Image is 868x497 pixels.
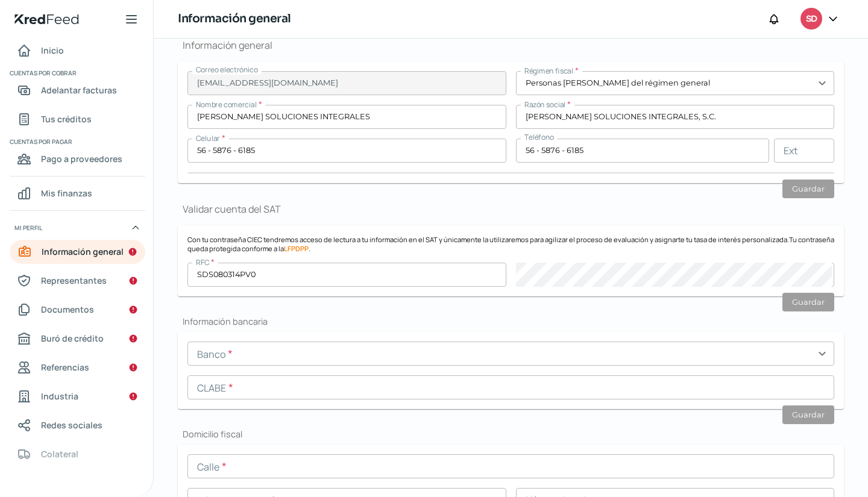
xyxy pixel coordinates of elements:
a: Colateral [10,442,145,466]
span: Adelantar facturas [41,83,117,98]
span: Inicio [41,43,64,58]
h1: Información general [178,39,844,52]
button: Guardar [782,180,834,198]
span: Razón social [524,99,565,110]
span: Representantes [41,273,107,288]
a: Pago a proveedores [10,147,145,171]
span: Celular [196,133,220,143]
span: Mi perfil [14,222,42,233]
a: Referencias [10,355,145,380]
button: Guardar [782,293,834,311]
a: Redes sociales [10,413,145,437]
span: Tus créditos [41,111,92,127]
p: Con tu contraseña CIEC tendremos acceso de lectura a tu información en el SAT y únicamente la uti... [187,235,834,253]
span: Industria [41,389,78,404]
a: Industria [10,384,145,408]
h2: Domicilio fiscal [178,428,844,440]
button: Guardar [782,405,834,424]
span: Nombre comercial [196,99,257,110]
span: Información general [42,244,124,259]
span: Cuentas por pagar [10,136,143,147]
span: SD [806,12,817,27]
span: Documentos [41,302,94,317]
a: Documentos [10,298,145,322]
span: Redes sociales [41,417,102,433]
span: Referencias [41,360,89,375]
a: Adelantar facturas [10,78,145,102]
span: Mis finanzas [41,186,92,201]
a: Buró de crédito [10,327,145,351]
span: RFC [196,257,209,267]
h1: Validar cuenta del SAT [178,202,844,216]
h2: Información bancaria [178,316,844,327]
h1: Información general [178,10,291,28]
span: Régimen fiscal [524,66,573,76]
span: Teléfono [524,132,554,142]
a: Representantes [10,269,145,293]
span: Colateral [41,446,78,461]
a: Inicio [10,39,145,63]
a: LFPDPP [284,244,309,253]
span: Buró de crédito [41,331,104,346]
span: Pago a proveedores [41,151,122,166]
a: Mis finanzas [10,181,145,205]
span: Cuentas por cobrar [10,67,143,78]
a: Información general [10,240,145,264]
span: Correo electrónico [196,64,258,75]
a: Tus créditos [10,107,145,131]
